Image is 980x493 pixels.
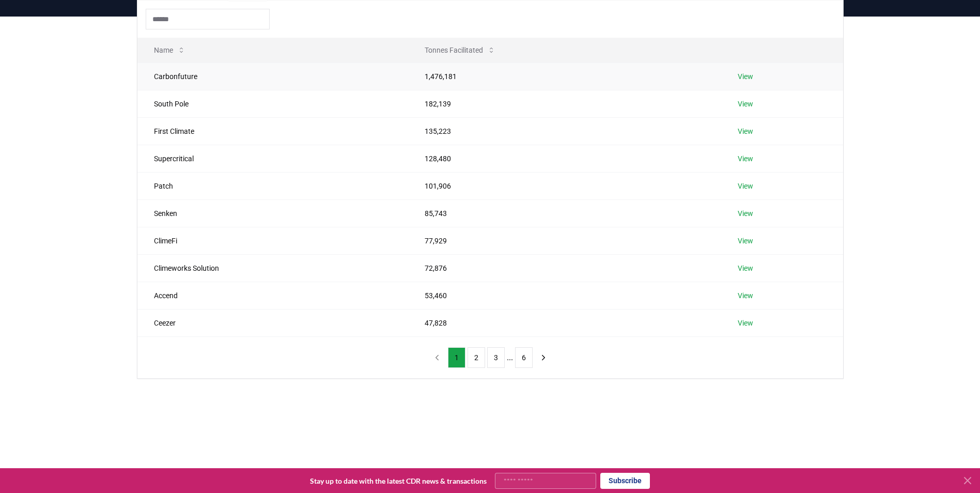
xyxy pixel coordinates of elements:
[137,309,409,336] td: Ceezer
[515,347,533,368] button: 6
[738,153,753,164] a: View
[738,99,753,109] a: View
[137,90,409,117] td: South Pole
[137,254,409,282] td: Climeworks Solution
[448,347,465,368] button: 1
[146,40,194,60] button: Name
[416,40,504,60] button: Tonnes Facilitated
[738,71,753,82] a: View
[408,117,721,145] td: 135,223
[487,347,505,368] button: 3
[408,282,721,309] td: 53,460
[738,318,753,328] a: View
[137,199,409,227] td: Senken
[408,172,721,199] td: 101,906
[738,181,753,191] a: View
[738,290,753,301] a: View
[738,126,753,136] a: View
[137,117,409,145] td: First Climate
[738,208,753,219] a: View
[408,63,721,90] td: 1,476,181
[137,172,409,199] td: Patch
[408,309,721,336] td: 47,828
[408,199,721,227] td: 85,743
[137,227,409,254] td: ClimeFi
[137,282,409,309] td: Accend
[137,63,409,90] td: Carbonfuture
[408,145,721,172] td: 128,480
[408,254,721,282] td: 72,876
[408,227,721,254] td: 77,929
[738,263,753,273] a: View
[468,347,485,368] button: 2
[137,145,409,172] td: Supercritical
[738,236,753,246] a: View
[507,351,513,364] li: ...
[408,90,721,117] td: 182,139
[535,347,552,368] button: next page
